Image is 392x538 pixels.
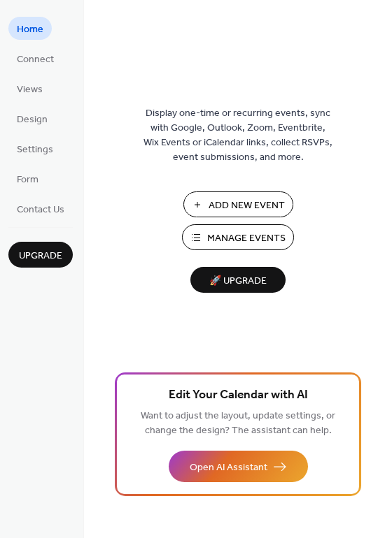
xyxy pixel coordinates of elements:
[143,106,332,165] span: Display one-time or recurring events, sync with Google, Outlook, Zoom, Eventbrite, Wix Events or ...
[8,17,52,40] a: Home
[8,197,73,220] a: Contact Us
[169,386,308,405] span: Edit Your Calendar with AI
[17,203,64,217] span: Contact Us
[17,82,43,97] span: Views
[8,242,73,268] button: Upgrade
[190,267,286,293] button: 🚀 Upgrade
[182,224,294,250] button: Manage Events
[8,107,56,130] a: Design
[207,231,286,246] span: Manage Events
[199,272,277,291] span: 🚀 Upgrade
[17,143,53,157] span: Settings
[8,137,62,160] a: Settings
[8,167,47,190] a: Form
[8,77,51,100] a: Views
[190,460,267,475] span: Open AI Assistant
[17,52,54,67] span: Connect
[17,112,48,127] span: Design
[169,451,308,482] button: Open AI Assistant
[209,198,285,213] span: Add New Event
[19,249,62,263] span: Upgrade
[17,22,43,37] span: Home
[141,407,335,440] span: Want to adjust the layout, update settings, or change the design? The assistant can help.
[8,47,62,70] a: Connect
[17,173,38,187] span: Form
[183,191,293,217] button: Add New Event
